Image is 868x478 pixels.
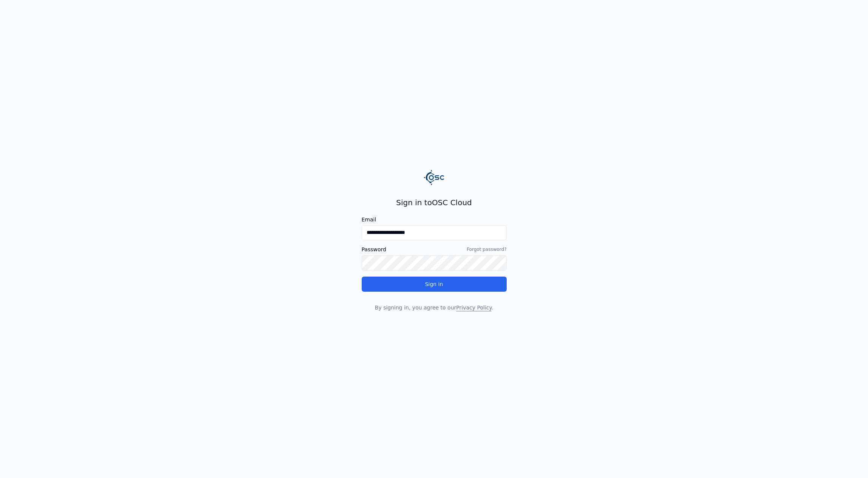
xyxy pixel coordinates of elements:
[456,305,491,311] a: Privacy Policy
[362,197,507,208] h2: Sign in to OSC Cloud
[362,217,507,222] label: Email
[362,304,507,311] p: By signing in, you agree to our .
[424,167,445,188] img: Logo
[467,246,506,252] a: Forgot password?
[362,277,507,292] button: Sign in
[362,247,386,252] label: Password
